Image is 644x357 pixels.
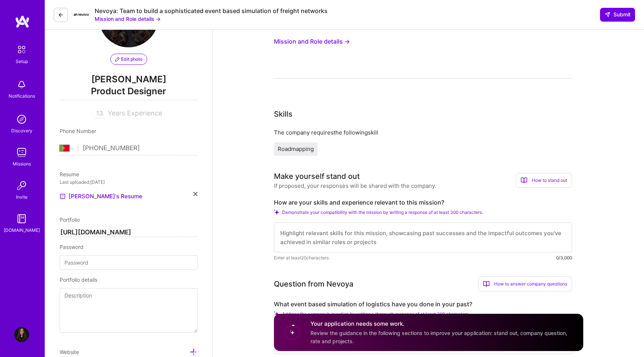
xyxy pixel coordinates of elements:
[310,320,574,328] h4: Your application needs some work.
[556,254,572,262] div: 0/3,000
[60,217,80,223] span: Portfolio
[14,178,29,193] img: Invite
[110,54,147,65] button: Edit photo
[478,277,572,291] div: How to answer company questions
[14,112,29,127] img: discovery
[274,108,293,120] div: Skills
[14,42,29,57] img: setup
[193,192,198,196] i: icon Close
[60,243,198,251] div: Password
[274,35,350,48] button: Mission and Role details →
[60,85,198,100] span: Product Designer
[521,177,527,184] i: icon BookOpen
[274,209,279,215] i: Check
[9,92,35,100] div: Notifications
[274,171,360,182] div: Make yourself stand out
[14,327,29,342] img: User Avatar
[274,300,572,308] label: What event based simulation of logistics have you done in your past?
[60,171,79,177] span: Resume
[108,109,162,117] span: Years Experience
[4,226,40,234] div: [DOMAIN_NAME]
[83,138,198,159] input: +1 (000) 000-0000
[274,199,572,206] label: How are your skills and experience relevant to this mission?
[74,13,89,16] img: Company Logo
[60,228,198,237] input: http://...
[60,128,96,134] span: Phone Number
[95,7,328,15] div: Nevoya: Team to build a sophisticated event based simulation of freight networks
[604,12,610,18] i: icon SendLight
[483,281,490,287] i: icon BookOpen
[600,8,635,21] button: Submit
[11,127,32,135] div: Discovery
[14,77,29,92] img: bell
[278,145,314,152] span: Roadmapping
[13,160,31,168] div: Missions
[60,255,198,270] input: Password
[95,109,105,118] input: XX
[274,182,436,190] div: If proposed, your responses will be shared with the company.
[12,327,31,342] a: User Avatar
[60,192,142,201] a: [PERSON_NAME]'s Resume
[274,129,572,136] div: The company requires the following skill
[16,193,28,201] div: Invite
[14,145,29,160] img: teamwork
[310,330,567,344] span: Review the guidance in the following sections to improve your application: stand out, company que...
[58,12,64,18] i: icon LeftArrowDark
[115,57,120,61] i: icon PencilPurple
[274,278,353,290] div: Question from Nevoya
[604,11,631,18] span: Submit
[60,178,198,186] div: Last uploaded: [DATE]
[15,15,30,28] img: logo
[14,211,29,226] img: guide book
[16,57,28,65] div: Setup
[282,209,483,215] span: Demonstrate your compatibility with the mission by writing a response of at least 300 characters.
[274,311,279,316] i: Check
[516,173,572,188] div: How to stand out
[274,254,330,262] span: Enter at least 20 characters.
[95,15,161,23] button: Mission and Role details →
[282,311,470,317] span: Address the company’s question by writing a thorough response of at least 300 characters.
[60,193,66,199] img: Resume
[60,276,198,284] div: Portfolio details
[115,56,142,63] span: Edit photo
[60,74,198,85] span: [PERSON_NAME]
[60,349,79,355] span: Website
